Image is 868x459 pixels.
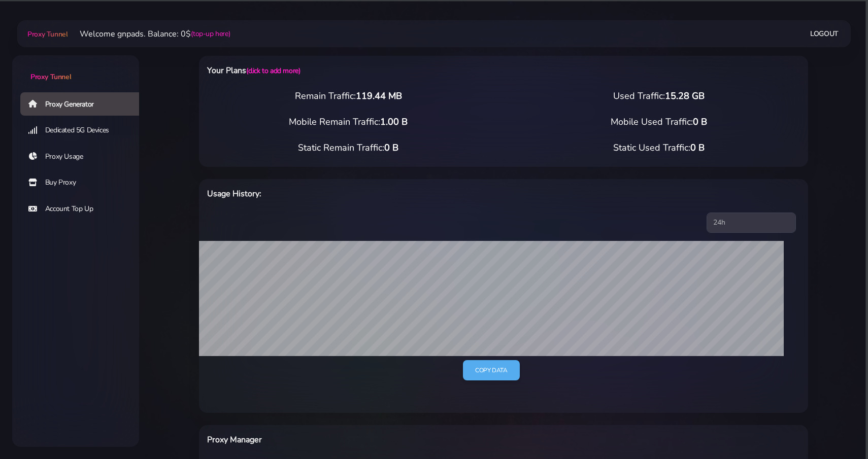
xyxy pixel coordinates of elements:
span: 1.00 B [380,116,408,128]
a: Proxy Usage [20,145,147,168]
div: Mobile Remain Traffic: [193,115,504,129]
div: Remain Traffic: [193,89,504,103]
h6: Proxy Manager [207,433,548,446]
h6: Usage History: [207,187,548,200]
h6: Your Plans [207,64,548,77]
a: Buy Proxy [20,171,147,194]
div: Mobile Used Traffic: [504,115,814,129]
a: (top-up here) [191,28,230,39]
span: 15.28 GB [665,90,705,102]
a: Proxy Tunnel [25,26,68,42]
span: 119.44 MB [356,90,402,102]
div: Static Used Traffic: [504,141,814,155]
iframe: Webchat Widget [819,410,855,446]
span: Proxy Tunnel [30,72,71,82]
span: 0 B [690,142,705,154]
a: Account Top Up [20,197,147,221]
a: Copy data [463,360,519,381]
a: Proxy Tunnel [12,55,139,82]
span: 0 B [693,116,707,128]
span: Proxy Tunnel [27,29,68,39]
div: Static Remain Traffic: [193,141,504,155]
a: Dedicated 5G Devices [20,119,147,142]
a: Proxy Generator [20,92,147,116]
span: 0 B [384,142,398,154]
div: Used Traffic: [504,89,814,103]
a: (click to add more) [246,66,300,76]
li: Welcome gnpads. Balance: 0$ [68,28,230,40]
a: Logout [810,24,839,43]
